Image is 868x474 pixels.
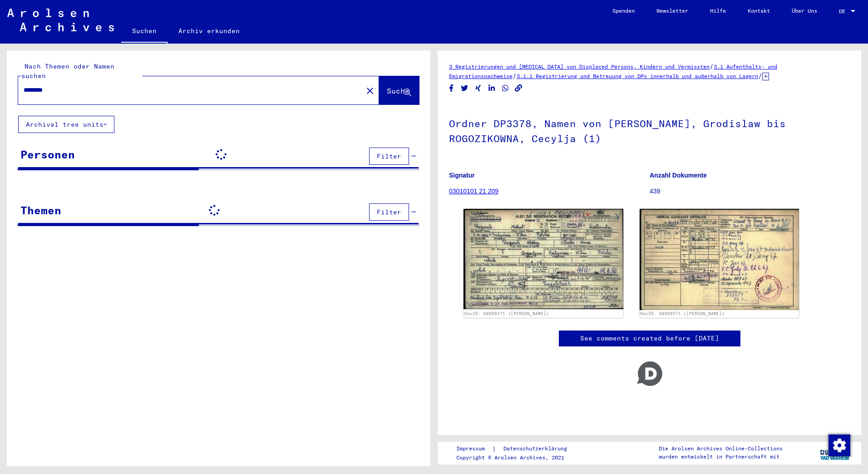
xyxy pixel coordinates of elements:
button: Share on Twitter [460,83,469,94]
h1: Ordner DP3378, Namen von [PERSON_NAME], Grodislaw bis ROGOZIKOWNA, Cecylja (1) [449,103,850,158]
a: DocID: 68809371 ([PERSON_NAME]) [464,311,549,316]
span: Filter [377,152,401,160]
img: 002.jpg [640,209,799,310]
b: Anzahl Dokumente [650,172,707,179]
a: Suchen [121,20,168,44]
p: 439 [650,187,850,196]
p: Copyright © Arolsen Archives, 2021 [456,454,578,462]
img: Arolsen_neg.svg [7,9,114,31]
div: Themen [20,202,61,218]
button: Share on Facebook [447,83,456,94]
div: Zustimmung ändern [828,434,850,456]
mat-icon: close [365,85,375,96]
button: Share on Xing [473,83,483,94]
div: Personen [20,146,75,163]
span: Filter [377,208,401,216]
button: Share on WhatsApp [501,83,510,94]
b: Signatur [449,172,475,179]
button: Suche [379,76,419,104]
img: yv_logo.png [818,441,852,464]
a: Datenschutzerklärung [496,444,578,454]
a: Impressum [456,444,492,454]
a: See comments created before [DATE] [580,334,719,343]
a: 03010101 21 209 [449,188,498,195]
p: Die Arolsen Archives Online-Collections [659,444,783,453]
button: Filter [369,148,409,165]
span: / [758,72,762,80]
a: 3 Registrierungen und [MEDICAL_DATA] von Displaced Persons, Kindern und Vermissten [449,63,710,70]
span: / [513,72,517,80]
img: Zustimmung ändern [829,434,850,456]
img: 001.jpg [464,209,623,309]
a: Archiv erkunden [168,20,251,42]
button: Share on LinkedIn [487,83,497,94]
span: Suche [387,86,409,95]
mat-label: Nach Themen oder Namen suchen [21,62,114,80]
span: / [710,62,714,70]
a: 3.1.1 Registrierung und Betreuung von DPs innerhalb und außerhalb von Lagern [517,73,758,79]
a: DocID: 68809371 ([PERSON_NAME]) [640,311,725,316]
p: wurden entwickelt in Partnerschaft mit [659,453,783,461]
button: Copy link [514,83,523,94]
button: Filter [369,203,409,221]
button: Clear [361,81,379,99]
div: | [456,444,578,454]
button: Archival tree units [18,116,114,133]
span: DE [839,8,849,15]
